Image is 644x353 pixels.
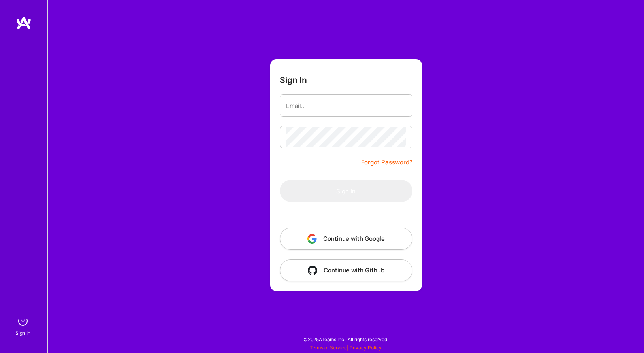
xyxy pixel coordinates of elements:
[280,75,307,85] h3: Sign In
[17,313,31,337] a: sign inSign In
[47,329,644,349] div: © 2025 ATeams Inc., All rights reserved.
[350,345,382,351] a: Privacy Policy
[280,228,412,250] button: Continue with Google
[307,234,317,244] img: icon
[310,345,347,351] a: Terms of Service
[15,313,31,329] img: sign in
[280,259,412,281] button: Continue with Github
[280,180,412,202] button: Sign In
[310,345,382,351] span: |
[16,16,32,30] img: logo
[15,329,30,337] div: Sign In
[361,158,412,167] a: Forgot Password?
[286,96,406,116] input: Email...
[308,266,317,275] img: icon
